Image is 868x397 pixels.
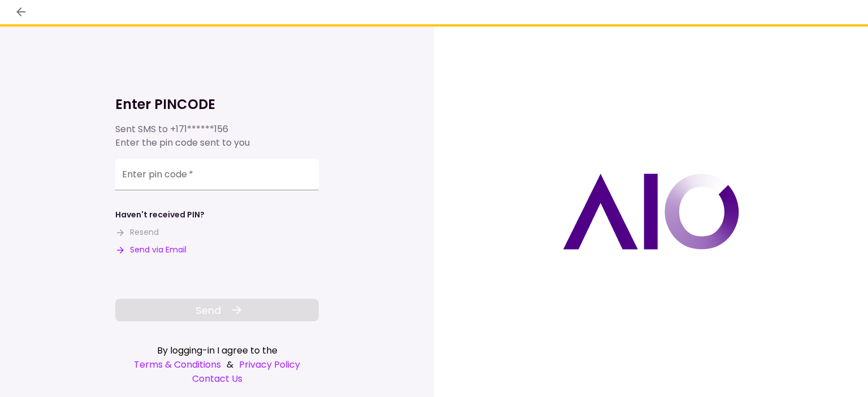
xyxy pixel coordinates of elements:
a: Terms & Conditions [134,357,221,372]
button: Send [115,299,319,321]
div: Sent SMS to Enter the pin code sent to you [115,123,319,150]
span: Send [196,303,221,318]
a: Privacy Policy [239,357,300,372]
div: & [115,357,319,372]
div: By logging-in I agree to the [115,343,319,357]
button: Resend [115,226,159,238]
div: Haven't received PIN? [115,209,205,221]
h1: Enter PINCODE [115,95,319,114]
img: AIO logo [563,173,739,250]
button: back [11,2,31,21]
a: Contact Us [115,372,319,386]
button: Send via Email [115,244,186,256]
